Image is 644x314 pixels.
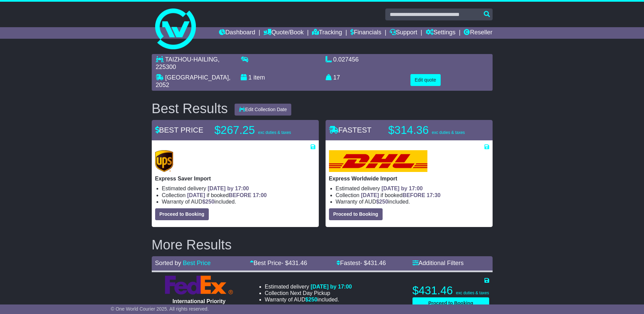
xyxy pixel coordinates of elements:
[155,126,203,134] span: BEST PRICE
[265,290,352,296] li: Collection
[155,260,181,266] span: Sorted by
[253,192,267,198] span: 17:00
[367,260,386,266] span: 431.46
[187,192,266,198] span: if booked
[208,186,249,191] span: [DATE] by 17:00
[258,130,291,135] span: exc duties & taxes
[229,192,252,198] span: BEFORE
[361,192,379,198] span: [DATE]
[333,74,340,81] span: 17
[281,260,307,266] span: - $
[172,298,225,311] span: International Priority Import
[312,27,342,39] a: Tracking
[336,198,489,205] li: Warranty of AUD included.
[333,56,359,63] span: 0.027456
[427,192,441,198] span: 17:30
[156,74,231,88] span: , 2052
[308,297,317,302] span: 250
[155,150,173,172] img: UPS (new): Express Saver Import
[289,260,307,266] span: 431.46
[336,260,386,266] a: Fastest- $431.46
[412,284,489,297] p: $431.46
[305,297,317,302] span: $
[456,291,489,295] span: exc duties & taxes
[165,56,218,63] span: TAIZHOU-HAILING
[410,74,441,86] button: Edit quote
[249,74,252,81] span: 1
[376,199,388,205] span: $
[235,104,291,116] button: Edit Collection Date
[265,283,352,290] li: Estimated delivery
[155,208,209,220] button: Proceed to Booking
[426,27,456,39] a: Settings
[187,192,205,198] span: [DATE]
[350,27,381,39] a: Financials
[202,199,215,205] span: $
[360,260,386,266] span: - $
[329,175,489,182] p: Express Worldwide Import
[165,276,233,295] img: FedEx Express: International Priority Import
[336,185,489,192] li: Estimated delivery
[329,150,427,172] img: DHL: Express Worldwide Import
[152,237,493,252] h2: More Results
[464,27,492,39] a: Reseller
[254,74,265,81] span: item
[183,260,211,266] a: Best Price
[329,126,372,134] span: FASTEST
[388,123,473,137] p: $314.36
[403,192,425,198] span: BEFORE
[162,185,315,192] li: Estimated delivery
[250,260,307,266] a: Best Price- $431.46
[215,123,299,137] p: $267.25
[148,101,232,116] div: Best Results
[219,27,255,39] a: Dashboard
[263,27,303,39] a: Quote/Book
[361,192,440,198] span: if booked
[412,260,464,266] a: Additional Filters
[165,74,229,81] span: [GEOGRAPHIC_DATA]
[412,297,489,309] button: Proceed to Booking
[111,306,209,312] span: © One World Courier 2025. All rights reserved.
[311,284,352,290] span: [DATE] by 17:00
[432,130,465,135] span: exc duties & taxes
[162,198,315,205] li: Warranty of AUD included.
[329,208,383,220] button: Proceed to Booking
[390,27,417,39] a: Support
[379,199,388,205] span: 250
[162,192,315,198] li: Collection
[290,290,330,296] span: Next Day Pickup
[156,56,220,70] span: , 225300
[155,175,315,182] p: Express Saver Import
[336,192,489,198] li: Collection
[205,199,215,205] span: 250
[382,186,423,191] span: [DATE] by 17:00
[265,296,352,303] li: Warranty of AUD included.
